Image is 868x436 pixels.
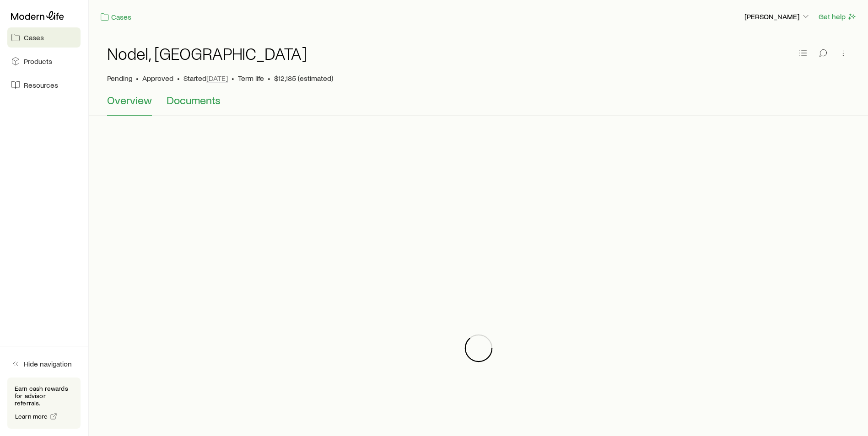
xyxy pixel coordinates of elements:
a: Resources [7,75,81,95]
button: [PERSON_NAME] [744,11,811,22]
span: [DATE] [206,74,228,83]
a: Cases [100,12,132,22]
p: Term life [238,74,264,83]
span: $12,185 (estimated) [274,74,333,83]
span: Resources [24,80,58,90]
a: Cases [7,27,81,48]
button: Hide navigation [7,354,81,374]
a: Products [7,51,81,71]
div: Earn cash rewards for advisor referrals.Learn more [7,378,81,429]
p: Pending [107,74,132,83]
span: Approved [142,74,173,83]
span: • [232,74,234,83]
p: Earn cash rewards for advisor referrals. [15,385,73,407]
span: Hide navigation [24,359,72,368]
span: • [268,74,270,83]
span: Overview [107,94,152,106]
span: Learn more [15,413,48,420]
h1: Nodel, [GEOGRAPHIC_DATA] [107,44,307,63]
p: Started [183,74,228,83]
p: [PERSON_NAME] [744,12,810,21]
span: Documents [167,94,221,106]
span: • [136,74,139,83]
div: Case details tabs [107,94,850,116]
span: Cases [24,33,44,42]
span: Products [24,57,52,66]
span: • [177,74,180,83]
button: Get help [818,11,857,22]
